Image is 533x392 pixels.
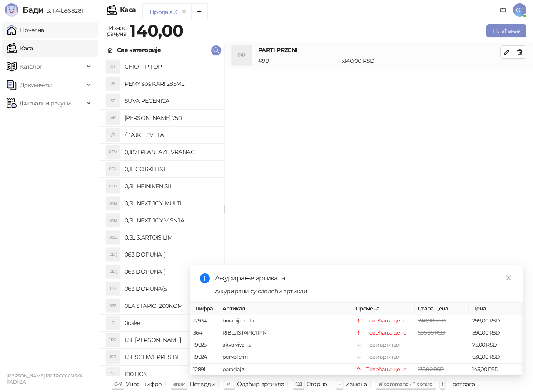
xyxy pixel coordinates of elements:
span: 135,00 RSD [418,366,444,372]
h4: 0,5L S.ARTOIS LIM [125,231,218,244]
h4: 063 DOPUNA ( [125,265,218,278]
div: 1RG [106,333,120,347]
div: Продаја 3 [149,7,177,17]
h4: CHIO TIP TOP [125,60,218,73]
div: 0D( [106,248,120,261]
h4: 0,187l PLANTAZE VRANAC [125,145,218,159]
th: Стара цена [415,303,469,315]
td: 630,00 RSD [469,352,523,364]
span: ↑/↓ [226,381,233,387]
h4: 1,5L SCHWEPPES BL [125,350,218,364]
span: Документи [20,77,52,93]
h4: 063 DOPUNA ( [125,248,218,261]
span: GS [513,3,526,17]
div: Повећање цене [365,365,407,374]
span: Каталог [20,58,42,75]
th: Артикал [219,303,352,315]
td: 12891 [190,364,219,376]
a: Почетна [7,22,44,38]
button: remove [179,8,189,15]
span: Бади [22,5,43,15]
div: AK [106,111,120,125]
td: 145,00 RSD [469,364,523,376]
div: 0D( [106,265,120,278]
td: boranija zuta [219,315,352,327]
h4: 0cake [125,316,218,330]
td: 364 [190,327,219,340]
div: Ажурирани су следећи артикли: [215,287,513,296]
div: Измена [345,379,367,390]
td: pervol crni [219,352,352,364]
td: - [415,352,469,364]
div: Износ рачуна [105,22,128,39]
div: Одабир артикла [237,379,284,390]
div: Све категорије [117,45,161,55]
div: Каса [120,7,136,13]
td: 75,00 RSD [469,340,523,352]
div: 1 x 140,00 RSD [338,56,502,65]
div: PP [232,45,252,65]
span: enter [173,381,185,387]
div: # 99 [257,56,338,65]
h4: 0LA STAPICI 200KOM [125,299,218,312]
span: Фискални рачуни [20,95,71,112]
td: 19024 [190,352,219,364]
div: Сторно [306,379,327,390]
div: Повећање цене [365,317,407,325]
div: PS [106,77,120,90]
div: Унос шифре [126,379,162,390]
td: 12934 [190,315,219,327]
div: SP [106,94,120,107]
h4: PARTI PRZENI [258,45,500,55]
a: Close [504,273,513,282]
td: 299,00 RSD [469,315,523,327]
h4: 0,1L GORKI LIST [125,162,218,176]
h4: 063 DOPUNA(S [125,282,218,295]
img: Logo [5,3,18,17]
h4: [PERSON_NAME] 750 [125,111,218,125]
span: ⌫ [295,381,302,387]
span: 0-9 [114,381,122,387]
div: 1L [106,367,120,381]
div: 0PV [106,145,120,159]
div: 0GL [106,162,120,176]
button: Плаћање [486,24,526,37]
div: Повећање цене [365,329,407,337]
span: + [339,381,341,387]
div: 0D [106,282,120,295]
h4: 100 LICN [125,367,218,381]
td: 590,00 RSD [469,327,523,340]
h4: 0,5L NEXT JOY MULTI [125,197,218,210]
div: 1SB [106,350,120,364]
th: Шифра [190,303,219,315]
div: Нови артикал [365,353,400,362]
span: 585,00 RSD [418,330,446,336]
td: RIBLJISTAPICI PIN [219,327,352,340]
button: Add tab [191,3,208,20]
div: Потврди [189,379,215,390]
a: Документација [496,3,510,17]
div: /S [106,128,120,142]
td: akva viva 1,5l [219,340,352,352]
div: grid [100,58,224,376]
h4: 1,5L [PERSON_NAME] [125,333,218,347]
span: 3.11.4-b868281 [43,7,83,15]
h4: 0,5L HEINIKEN SIL [125,180,218,193]
h4: /BAJKE SVETA [125,128,218,142]
span: ⌘ command / ⌃ control [378,381,433,387]
th: Промена [352,303,415,315]
h4: SUVA PECENICA [125,94,218,107]
h4: 0,5L NEXT JOY VISNJA [125,214,218,227]
span: f [442,381,443,387]
div: 0SL [106,231,120,244]
td: - [415,340,469,352]
div: 0 [106,316,120,330]
span: close [506,275,511,281]
span: 240,00 RSD [418,317,446,324]
span: info-circle [200,273,210,283]
small: [PERSON_NAME] PR TRGOVINSKA RADNJA [7,373,83,385]
h4: PEMY sos KARI 285ML [125,77,218,90]
div: Претрага [447,379,475,390]
td: 19025 [190,340,219,352]
div: Ажурирање артикала [215,273,513,283]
